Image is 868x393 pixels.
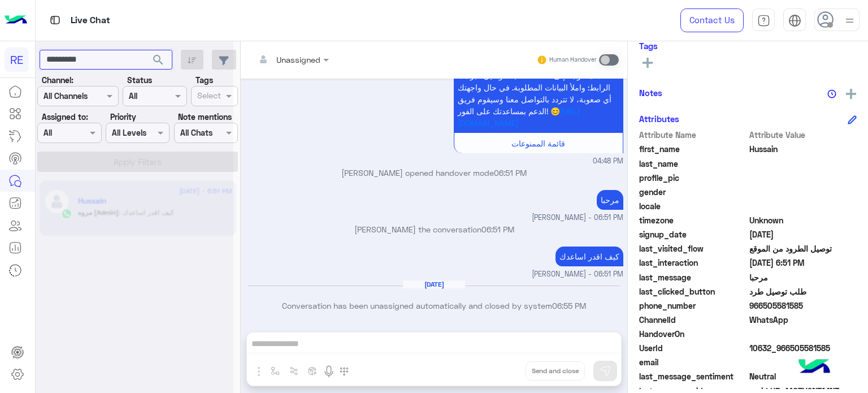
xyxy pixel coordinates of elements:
[639,214,747,226] span: timezone
[749,286,857,297] span: طلب توصيل طرد
[639,129,747,141] span: Attribute Name
[245,300,623,312] p: Conversation has been unassigned automatically and closed by system
[639,342,747,354] span: UserId
[552,301,586,310] span: 06:55 PM
[639,314,747,326] span: ChannelId
[124,125,144,145] div: loading...
[827,89,836,98] img: notes
[639,172,747,184] span: profile_pic
[5,47,29,72] div: RE
[843,14,857,28] img: profile
[639,41,857,51] h6: Tags
[749,300,857,312] span: 966505581585
[749,356,857,368] span: null
[481,224,514,234] span: 06:51 PM
[639,228,747,240] span: signup_date
[639,257,747,269] span: last_interaction
[526,361,585,381] button: Send and close
[749,243,857,254] span: توصيل الطرود من الموقع
[454,30,623,133] p: 22/8/2025, 4:48 PM
[245,167,623,179] p: [PERSON_NAME] opened handover mode
[639,243,747,254] span: last_visited_flow
[639,356,747,368] span: email
[680,8,744,32] a: Contact Us
[788,14,801,27] img: tab
[752,8,775,32] a: tab
[749,186,857,198] span: null
[549,55,597,64] small: Human Handover
[846,89,856,99] img: add
[749,271,857,283] span: مرحبا
[639,200,747,212] span: locale
[403,280,465,288] h6: [DATE]
[639,300,747,312] span: phone_number
[749,328,857,340] span: null
[48,13,62,27] img: tab
[532,269,623,280] span: [PERSON_NAME] - 06:51 PM
[532,213,623,223] span: [PERSON_NAME] - 06:51 PM
[196,89,221,104] div: Select
[597,190,623,210] p: 22/8/2025, 6:51 PM
[749,143,857,155] span: Hussain
[494,168,527,178] span: 06:51 PM
[245,223,623,235] p: [PERSON_NAME] the conversation
[593,156,623,167] span: 04:48 PM
[71,13,110,28] p: Live Chat
[749,214,857,226] span: Unknown
[749,129,857,141] span: Attribute Value
[639,328,747,340] span: HandoverOn
[639,158,747,170] span: last_name
[555,247,623,266] p: 22/8/2025, 6:51 PM
[749,228,857,240] span: 2025-08-22T13:47:56.526Z
[639,114,679,124] h6: Attributes
[511,139,565,148] span: قائمة الممنوعات
[639,271,747,283] span: last_message
[795,348,834,387] img: hulul-logo.png
[749,370,857,382] span: 0
[639,88,662,98] h6: Notes
[749,342,857,354] span: 10632_966505581585
[757,14,770,27] img: tab
[639,143,747,155] span: first_name
[749,200,857,212] span: null
[749,314,857,326] span: 2
[639,186,747,198] span: gender
[639,370,747,382] span: last_message_sentiment
[5,8,27,32] img: Logo
[749,257,857,269] span: 2025-08-22T15:51:48.468Z
[639,286,747,297] span: last_clicked_button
